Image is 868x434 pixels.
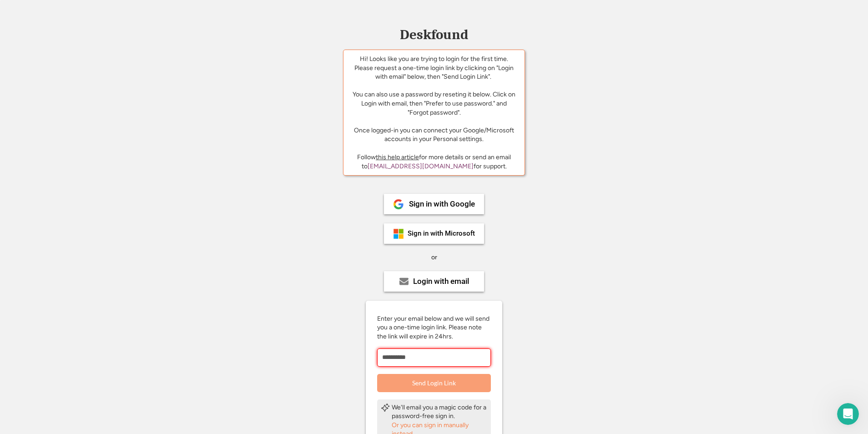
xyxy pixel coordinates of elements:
img: ms-symbollockup_mssymbol_19.png [393,228,404,239]
div: Sign in with Microsoft [408,230,475,237]
iframe: Intercom live chat [837,403,859,425]
button: Send Login Link [377,374,491,392]
div: Enter your email below and we will send you a one-time login link. Please note the link will expi... [377,314,491,341]
a: this help article [376,153,419,161]
div: Follow for more details or send an email to for support. [350,153,518,171]
div: Deskfound [395,28,473,42]
div: Sign in with Google [409,200,475,208]
div: We'll email you a magic code for a password-free sign in. [392,403,487,421]
div: or [431,253,437,262]
div: Login with email [413,278,469,285]
div: Hi! Looks like you are trying to login for the first time. Please request a one-time login link b... [350,55,518,144]
a: [EMAIL_ADDRESS][DOMAIN_NAME] [368,162,474,170]
img: 1024px-Google__G__Logo.svg.png [393,199,404,210]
